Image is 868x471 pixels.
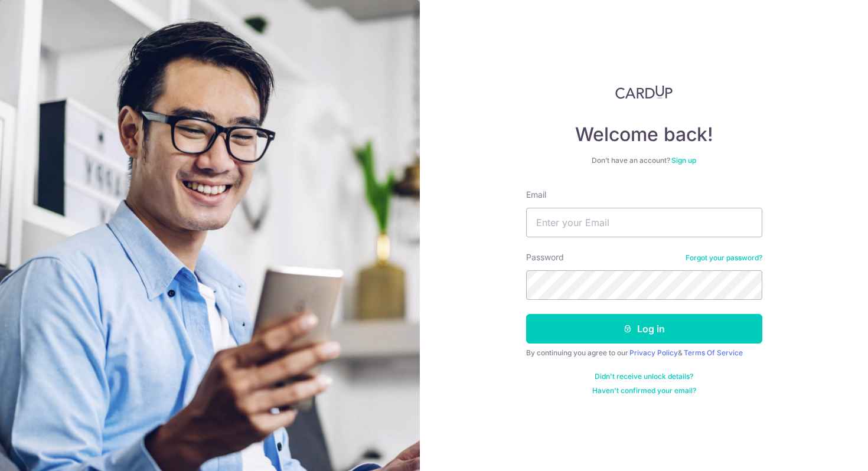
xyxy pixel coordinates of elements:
label: Password [526,251,564,263]
label: Email [526,189,546,201]
a: Haven't confirmed your email? [592,386,696,395]
a: Terms Of Service [684,348,743,357]
a: Didn't receive unlock details? [595,372,693,381]
a: Privacy Policy [629,348,678,357]
a: Forgot your password? [686,253,762,263]
img: CardUp Logo [615,85,673,99]
div: By continuing you agree to our & [526,348,762,358]
h4: Welcome back! [526,123,762,146]
div: Don’t have an account? [526,156,762,165]
button: Log in [526,314,762,344]
a: Sign up [671,156,696,165]
input: Enter your Email [526,208,762,237]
